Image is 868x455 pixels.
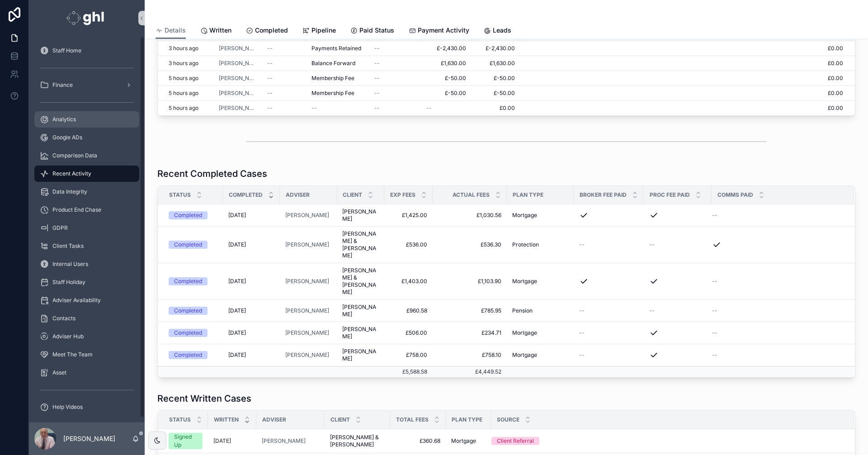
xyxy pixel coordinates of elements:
[426,60,466,67] span: £1,630.00
[66,11,107,25] img: App logo
[52,152,97,159] span: Comparison Data
[213,437,251,445] a: [DATE]
[712,307,843,314] a: --
[390,191,415,199] span: Exp Fees
[285,307,329,314] a: [PERSON_NAME]
[451,437,486,445] a: Mortgage
[580,191,627,199] span: Broker Fee Paid
[359,26,394,35] span: Paid Status
[34,129,139,146] a: Google ADs
[390,351,427,359] a: £758.00
[374,75,415,82] a: --
[169,60,208,67] a: 3 hours ago
[438,212,501,219] span: £1,030.56
[52,403,83,411] span: Help Videos
[34,292,139,308] a: Adviser Availability
[302,22,336,40] a: Pipeline
[174,241,202,249] div: Completed
[521,90,843,97] span: £0.00
[343,191,362,199] span: Client
[438,278,501,285] span: £1,103.90
[169,433,203,449] a: Signed Up
[426,45,466,52] a: £-2,430.00
[219,104,256,112] span: [PERSON_NAME]
[209,26,231,35] span: Written
[512,307,568,314] a: Pension
[579,241,638,248] a: --
[228,351,274,359] a: [DATE]
[311,90,363,97] a: Membership Fee
[477,90,515,97] a: £-50.00
[169,351,217,359] a: Completed
[228,329,246,337] span: [DATE]
[342,326,379,340] a: [PERSON_NAME]
[350,22,394,40] a: Paid Status
[311,104,317,112] span: --
[262,437,306,445] span: [PERSON_NAME]
[169,104,208,112] a: 5 hours ago
[418,26,469,35] span: Payment Activity
[157,392,251,405] h1: Recent Written Cases
[390,329,427,337] span: £506.00
[512,351,537,359] span: Mortgage
[169,416,191,423] span: Status
[374,45,415,52] a: --
[228,329,274,337] a: [DATE]
[330,434,385,448] span: [PERSON_NAME] & [PERSON_NAME]
[493,26,511,35] span: Leads
[285,241,331,248] a: [PERSON_NAME]
[477,45,515,52] span: £-2,430.00
[521,60,843,67] span: £0.00
[262,416,286,423] span: Adviser
[484,22,511,40] a: Leads
[228,241,246,248] span: [DATE]
[342,303,379,318] a: [PERSON_NAME]
[285,307,331,314] a: [PERSON_NAME]
[374,90,380,97] span: --
[34,328,139,345] a: Adviser Hub
[712,212,843,219] a: --
[228,307,274,314] a: [DATE]
[374,104,380,112] span: --
[521,104,843,112] a: £0.00
[390,212,427,219] span: £1,425.00
[52,297,101,304] span: Adviser Availability
[374,75,380,82] span: --
[228,278,246,285] span: [DATE]
[34,202,139,218] a: Product End Chase
[512,212,537,219] span: Mortgage
[52,81,73,89] span: Finance
[267,104,273,112] span: --
[219,60,256,67] a: [PERSON_NAME]
[34,256,139,272] a: Internal Users
[174,277,202,285] div: Completed
[521,45,843,52] a: £0.00
[157,167,267,180] h1: Recent Completed Cases
[374,45,380,52] span: --
[409,22,469,40] a: Payment Activity
[34,399,139,415] a: Help Videos
[579,307,638,314] a: --
[477,104,515,112] a: £0.00
[426,75,466,82] a: £-50.00
[579,329,638,337] a: --
[169,241,217,249] a: Completed
[579,241,585,248] span: --
[342,267,379,296] a: [PERSON_NAME] & [PERSON_NAME]
[342,230,379,259] a: [PERSON_NAME] & [PERSON_NAME]
[219,90,256,97] a: [PERSON_NAME]
[438,351,501,359] a: £758.10
[285,278,329,285] a: [PERSON_NAME]
[169,75,198,82] p: 5 hours ago
[374,60,380,67] span: --
[228,241,274,248] a: [DATE]
[311,75,363,82] a: Membership Fee
[228,212,274,219] a: [DATE]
